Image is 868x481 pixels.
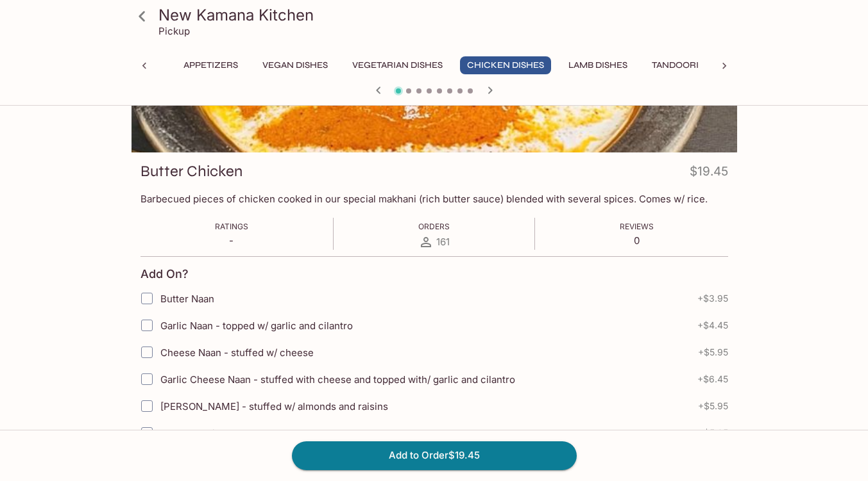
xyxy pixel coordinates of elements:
p: Pickup [158,25,190,37]
p: - [215,234,248,247]
span: Butter Naan [160,293,214,305]
h4: $19.45 [690,161,728,186]
span: Garlic Naan - topped w/ garlic and cilantro [160,320,353,332]
span: Cheese Naan - stuffed w/ cheese [160,346,314,359]
span: + $5.95 [698,428,728,438]
span: Sweet Lassi [160,427,215,439]
span: + $3.95 [697,293,728,304]
span: Ratings [215,222,248,231]
h3: Butter Chicken [140,161,243,181]
span: [PERSON_NAME] - stuffed w/ almonds and raisins [160,400,388,412]
span: + $5.95 [698,401,728,411]
span: 161 [436,236,450,248]
button: Lamb Dishes [561,56,634,74]
span: + $5.95 [698,347,728,357]
span: Garlic Cheese Naan - stuffed with cheese and topped with/ garlic and cilantro [160,373,515,386]
p: 0 [620,234,654,247]
button: Vegetarian Dishes [345,56,450,74]
span: + $4.45 [697,320,728,330]
span: Reviews [620,222,654,231]
p: Barbecued pieces of chicken cooked in our special makhani (rich butter sauce) blended with severa... [140,193,728,205]
button: Tandoori [645,56,706,74]
span: Orders [418,222,450,231]
h3: New Kamana Kitchen [158,5,732,25]
button: Add to Order$19.45 [292,441,577,469]
h4: Add On? [140,267,189,281]
button: Vegan Dishes [255,56,335,74]
span: + $6.45 [697,374,728,384]
button: Chicken Dishes [460,56,551,74]
button: Appetizers [176,56,245,74]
